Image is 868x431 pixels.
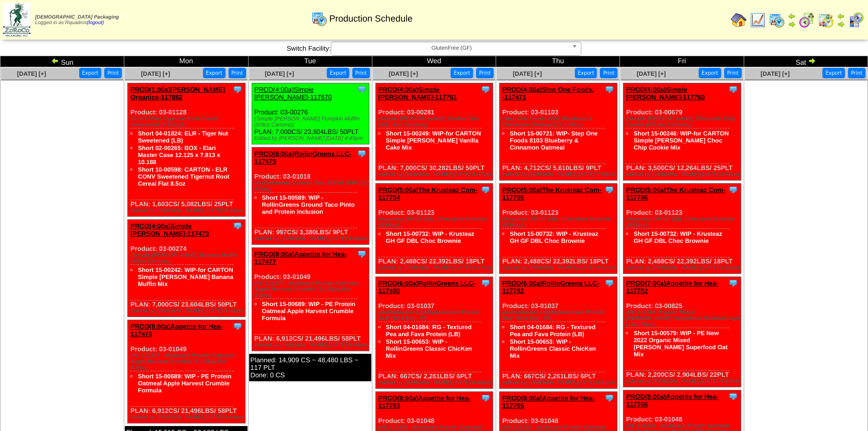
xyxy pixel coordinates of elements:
img: Tooltip [604,393,614,403]
div: Edited by [PERSON_NAME] [DATE] 4:48pm [378,380,493,386]
div: Edited by [PERSON_NAME] [DATE] 4:51pm [502,380,617,386]
img: Tooltip [481,185,491,195]
a: PROD(5:00a)The Krusteaz Com-117786 [626,186,725,201]
span: [DEMOGRAPHIC_DATA] Packaging [35,15,119,20]
span: GlutenFree (GF) [335,42,568,54]
td: Thu [496,56,620,67]
button: Print [352,68,370,78]
button: Export [451,68,473,78]
button: Print [104,68,122,78]
div: Edited by [PERSON_NAME] [DATE] 4:45pm [255,135,369,141]
img: arrowleft.gif [788,12,796,20]
a: PROD(8:00a)Appetite for Hea-117763 [378,394,471,409]
div: Product: 03-01037 PLAN: 667CS / 2,261LBS / 6PLT [375,277,493,389]
div: (Krusteaz GH GF DBL Chocolate Brownie (8/18oz) ) [378,216,493,228]
a: Short 15-00732: WIP - Krusteaz GH GF DBL Choc Brownie [510,230,598,244]
a: PROD(5:00a)The Krusteaz Com-117785 [502,186,601,201]
div: (RollinGreens LightlySeasoned Protein SUP (12-4.5oz) V3) [378,310,493,322]
div: Edited by [PERSON_NAME] [DATE] 7:59pm [502,172,617,178]
a: PROD(8:00a)Appetite for Hea-117476 [130,323,223,338]
div: Edited by [PERSON_NAME] [DATE] 4:44pm [130,414,245,420]
td: Sun [1,56,124,67]
button: Print [724,68,742,78]
img: arrowright.gif [808,57,816,65]
img: zoroco-logo-small.webp [3,3,31,37]
div: (CONV Elari Tigernut Root Cereal Sweetened (6-8.5oz) ) [130,116,245,128]
button: Export [203,68,226,78]
img: arrowleft.gif [51,57,59,65]
a: Short 15-00653: WIP - RollinGreens Classic ChicKen Mix [510,338,596,359]
a: Short 04-01684: RG - Textured Pea and Fava Protein (LB) [386,324,472,338]
a: PROD(5:00a)The Krusteaz Com-117784 [378,186,478,201]
img: Tooltip [233,321,243,331]
img: calendarinout.gif [818,12,834,28]
div: (Simple [PERSON_NAME] Pumpkin Muffin (6/9oz Cartons)) [255,116,369,128]
img: Tooltip [604,185,614,195]
a: Short 15-00721: WIP- Step One Foods 8103 Blueberry & Cinnamon Oatmeal [510,130,597,151]
a: PROD(4:00a)Simple [PERSON_NAME]-117760 [626,86,705,101]
a: (logout) [87,20,104,26]
div: Edited by [PERSON_NAME] [DATE] 8:26pm [130,208,245,214]
img: arrowright.gif [837,20,845,28]
img: Tooltip [481,84,491,94]
button: Print [476,68,494,78]
div: Edited by [PERSON_NAME] [DATE] 4:53pm [626,378,741,384]
div: Edited by [PERSON_NAME] [DATE] 4:52pm [626,172,741,178]
div: Product: 03-01128 PLAN: 1,603CS / 5,082LBS / 25PLT [128,83,246,217]
img: Tooltip [233,221,243,231]
a: PROD(6:00a)RollinGreens LLC-117782 [502,279,599,295]
div: (Step One Foods 5003 Blueberry & Cinnamon Oatmeal (12-1.59oz) [502,116,617,128]
a: PROD(4:00a)Step One Foods, -117471 [502,86,594,101]
button: Export [822,68,845,78]
img: Tooltip [728,391,738,401]
a: [DATE] [+] [513,70,542,77]
div: (PE 111337 - Multipack Protein Oatmeal - Apple Harvest Crumble (5-1.66oz/6ct-8.3oz)) [130,353,245,371]
a: Short 15-00689: WIP - PE Protein Oatmeal Apple Harvest Crumble Formula [138,373,232,394]
a: Short 02-00265: BOX - Elari Master Case 12.125 x 7.813 x 10.188 [138,145,220,166]
div: Product: 03-01123 PLAN: 2,488CS / 22,392LBS / 18PLT [375,184,493,274]
img: Tooltip [357,149,367,159]
a: PROD(8:00a)Appetite for Hea-117766 [626,393,718,408]
a: Short 15-00589: WIP - RollinGreens Ground Taco Pinto and Protein Inclusion [262,194,355,215]
img: line_graph.gif [750,12,766,28]
a: Short 15-00732: WIP - Krusteaz GH GF DBL Choc Brownie [633,230,722,244]
span: [DATE] [+] [17,70,46,77]
img: calendarblend.gif [799,12,815,28]
a: Short 15-00689: WIP - PE Protein Oatmeal Apple Harvest Crumble Formula [262,301,356,322]
a: PROD(8:00a)Appetite for Hea-117477 [255,250,347,265]
a: Short 15-00732: WIP - Krusteaz GH GF DBL Choc Brownie [386,230,475,244]
div: (PE 111337 - Multipack Protein Oatmeal - Apple Harvest Crumble (5-1.66oz/6ct-8.3oz)) [255,280,369,299]
div: Product: 03-01018 PLAN: 997CS / 3,380LBS / 9PLT [252,148,369,245]
a: PROD(4:00a)Simple [PERSON_NAME]-117670 [255,86,332,101]
div: Edited by [PERSON_NAME] [DATE] 4:53pm [626,265,741,271]
div: Product: 03-01123 PLAN: 2,488CS / 22,392LBS / 18PLT [623,184,741,274]
a: [DATE] [+] [141,70,170,77]
div: Product: 03-00281 PLAN: 7,000CS / 30,282LBS / 50PLT [375,83,493,181]
td: Sat [744,56,867,67]
span: Logged in as Rquadros [35,15,119,26]
div: Edited by [PERSON_NAME] [DATE] 4:44pm [130,308,245,314]
button: Export [575,68,597,78]
td: Tue [248,56,372,67]
span: Production Schedule [329,14,412,24]
div: Product: 03-01123 PLAN: 2,488CS / 22,392LBS / 18PLT [500,184,617,274]
a: Short 04-01684: RG - Textured Pea and Fava Protein (LB) [510,324,595,338]
a: [DATE] [+] [265,70,294,77]
div: (Simple [PERSON_NAME] Banana Muffin (6/9oz Cartons)) [130,252,245,264]
button: Print [848,68,865,78]
td: Mon [124,56,248,67]
a: [DATE] [+] [389,70,418,77]
span: [DATE] [+] [636,70,666,77]
div: Product: 03-00274 PLAN: 7,000CS / 23,604LBS / 50PLT [128,220,246,317]
a: [DATE] [+] [761,70,790,77]
a: Short 04-01824: ELR - Tiger Nut Sweetened (LB) [138,130,228,144]
img: home.gif [731,12,747,28]
a: Short 15-00246: WIP-for CARTON Simple [PERSON_NAME] Choc Chip Cookie Mix [633,130,729,151]
div: Product: 03-00276 PLAN: 7,000CS / 23,604LBS / 50PLT [252,83,369,145]
img: Tooltip [604,278,614,288]
a: PROD(4:00a)Simple [PERSON_NAME]-117761 [378,86,457,101]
